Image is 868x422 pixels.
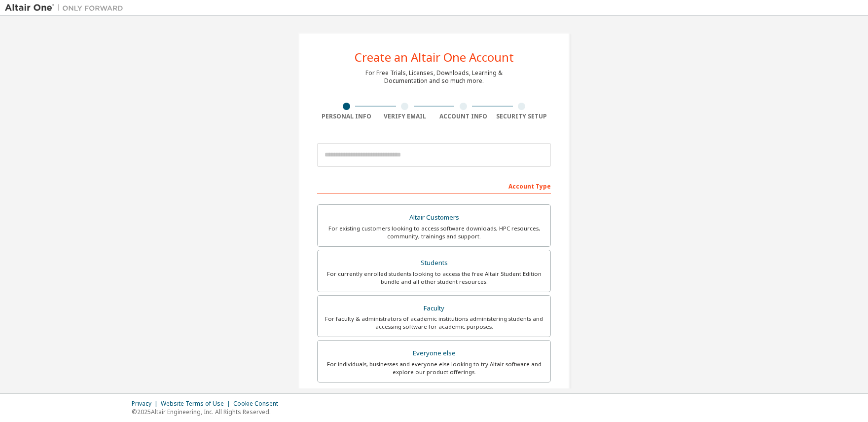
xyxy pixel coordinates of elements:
div: For individuals, businesses and everyone else looking to try Altair software and explore our prod... [324,360,544,376]
div: Everyone else [324,346,544,360]
p: © 2025 Altair Engineering, Inc. All Rights Reserved. [132,408,284,416]
div: Students [324,256,544,270]
div: Account Info [434,113,493,120]
div: For Free Trials, Licenses, Downloads, Learning & Documentation and so much more. [365,69,503,85]
div: Website Terms of Use [161,400,233,408]
div: Verify Email [376,113,434,120]
div: For faculty & administrators of academic institutions administering students and accessing softwa... [324,315,544,331]
img: Altair One [5,3,128,13]
div: For existing customers looking to access software downloads, HPC resources, community, trainings ... [324,225,544,240]
div: Account Type [317,178,551,193]
div: Create an Altair One Account [355,51,514,63]
div: Security Setup [493,113,551,120]
div: Privacy [132,400,161,408]
div: Cookie Consent [233,400,284,408]
div: Personal Info [317,113,376,120]
div: For currently enrolled students looking to access the free Altair Student Edition bundle and all ... [324,270,544,286]
div: Altair Customers [324,211,544,225]
div: Faculty [324,302,544,315]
